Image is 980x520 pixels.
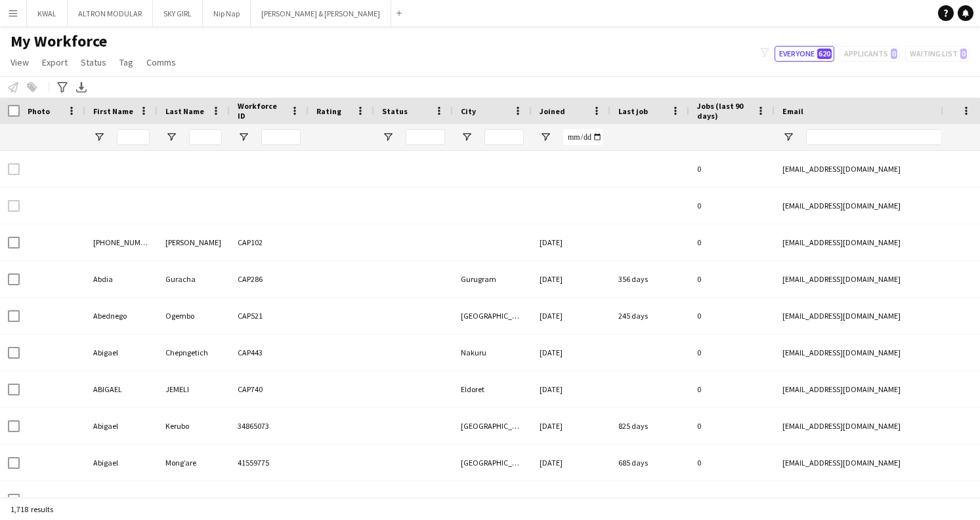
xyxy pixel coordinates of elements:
div: CAP286 [230,261,309,297]
div: Njui [158,481,230,517]
div: Abdia [85,261,158,297]
app-action-btn: Export XLSX [74,79,89,95]
span: Export [42,56,68,68]
div: [PERSON_NAME] [158,224,230,260]
input: Joined Filter Input [563,129,603,145]
div: [DATE] [532,261,610,297]
div: 41559775 [230,445,309,481]
div: CAP102 [230,224,309,260]
div: 685 days [610,445,689,481]
div: [GEOGRAPHIC_DATA] [453,481,532,517]
span: Tag [119,56,133,68]
input: Row Selection is disabled for this row (unchecked) [8,200,20,212]
span: Comms [146,56,176,68]
input: First Name Filter Input [117,129,150,145]
button: [PERSON_NAME] & [PERSON_NAME] [251,1,391,26]
button: Nip Nap [203,1,251,26]
div: CAP443 [230,334,309,370]
div: [GEOGRAPHIC_DATA] [453,445,532,481]
div: [DATE] [532,445,610,481]
div: [DATE] [532,481,610,517]
button: ALTRON MODULAR [68,1,153,26]
div: 245 days [610,298,689,334]
div: 0 [689,298,775,334]
input: Workforce ID Filter Input [261,129,301,145]
input: Last Name Filter Input [189,129,222,145]
div: 0 [689,445,775,481]
div: Nakuru [453,334,532,370]
div: [GEOGRAPHIC_DATA] [453,408,532,444]
div: 0 [689,224,775,260]
div: 825 days [610,408,689,444]
div: Abednego [85,298,158,334]
div: [DATE] [532,371,610,407]
div: Abigael [85,334,158,370]
div: 0 [689,188,775,224]
div: 0 [689,334,775,370]
div: 34865073 [230,408,309,444]
div: CAP740 [230,371,309,407]
span: My Workforce [11,31,107,51]
span: Email [782,106,803,116]
div: [DATE] [532,224,610,260]
div: CAP521 [230,298,309,334]
button: Open Filter Menu [165,131,177,143]
span: City [461,106,476,116]
a: Tag [114,54,138,71]
button: Open Filter Menu [382,131,394,143]
div: [PHONE_NUMBER] [85,224,158,260]
div: [GEOGRAPHIC_DATA] [453,298,532,334]
div: ABIGAEL [85,371,158,407]
span: Rating [316,106,341,116]
span: Joined [540,106,565,116]
span: First Name [93,106,133,116]
button: KWAL [27,1,68,26]
button: SKY GIRL [153,1,203,26]
button: Open Filter Menu [461,131,473,143]
span: Last job [618,106,648,116]
span: Status [81,56,106,68]
div: 0 [689,371,775,407]
button: Open Filter Menu [93,131,105,143]
a: Status [75,54,112,71]
a: Export [37,54,73,71]
span: Last Name [165,106,204,116]
input: Status Filter Input [406,129,445,145]
span: Workforce ID [238,101,285,121]
a: View [5,54,34,71]
button: Open Filter Menu [238,131,249,143]
span: Photo [28,106,50,116]
div: [DATE] [532,408,610,444]
span: View [11,56,29,68]
span: Jobs (last 90 days) [697,101,751,121]
input: Row Selection is disabled for this row (unchecked) [8,163,20,175]
div: JEMELI [158,371,230,407]
div: Abigael [85,445,158,481]
input: City Filter Input [484,129,524,145]
div: 0 [689,151,775,187]
div: Eldoret [453,371,532,407]
div: Guracha [158,261,230,297]
a: Comms [141,54,181,71]
div: CAP272 [230,481,309,517]
div: 356 days [610,261,689,297]
div: Chepngetich [158,334,230,370]
div: [DATE] [532,298,610,334]
app-action-btn: Advanced filters [54,79,70,95]
div: 0 [689,408,775,444]
div: Gurugram [453,261,532,297]
div: Ogembo [158,298,230,334]
span: 620 [817,49,832,59]
div: 0 [689,261,775,297]
button: Open Filter Menu [540,131,551,143]
div: [DATE] [532,334,610,370]
button: Open Filter Menu [782,131,794,143]
div: Abigael [85,408,158,444]
div: 0 [689,481,775,517]
div: Kerubo [158,408,230,444]
div: Abigael [85,481,158,517]
span: Status [382,106,408,116]
button: Everyone620 [775,46,834,62]
div: Mong’are [158,445,230,481]
div: 377 days [610,481,689,517]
